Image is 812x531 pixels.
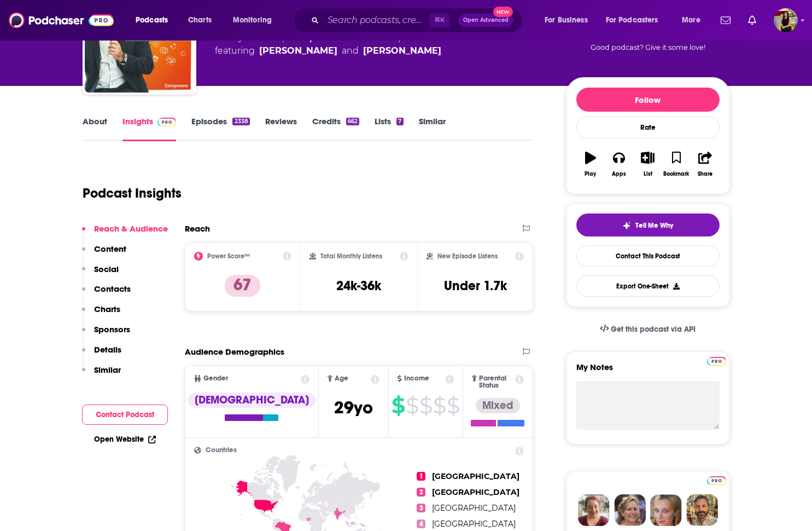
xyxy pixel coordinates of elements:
span: [GEOGRAPHIC_DATA] [432,519,516,529]
button: open menu [537,11,601,29]
img: Podchaser Pro [707,476,726,485]
a: Show notifications dropdown [744,11,761,30]
span: featuring [215,44,441,57]
button: open menu [128,11,182,29]
img: Jon Profile [686,494,718,526]
button: open menu [599,11,674,29]
h2: New Episode Listens [437,252,498,260]
span: Logged in as cassey [774,8,798,32]
span: $ [419,397,432,414]
span: 3 [417,504,425,512]
a: Pro website [707,475,726,485]
span: [GEOGRAPHIC_DATA] [432,503,516,513]
label: My Notes [576,362,720,381]
button: Charts [82,304,120,324]
button: Show profile menu [774,8,798,32]
span: Get this podcast via API [611,325,696,334]
a: Open Website [94,435,156,444]
p: Charts [94,304,120,314]
span: More [682,13,700,28]
button: Follow [576,88,720,112]
span: Countries [206,447,237,454]
a: Charts [181,11,218,29]
div: Bookmark [663,171,689,177]
span: [GEOGRAPHIC_DATA] [432,487,519,497]
a: Lists7 [375,116,403,141]
h3: Under 1.7k [444,278,507,294]
div: Search podcasts, credits, & more... [303,8,533,33]
span: Podcasts [136,13,168,28]
button: Reach & Audience [82,223,168,244]
div: Rate [576,116,720,138]
button: Details [82,344,121,365]
div: Share [698,171,712,177]
p: Contacts [94,284,131,294]
button: Contacts [82,284,131,304]
a: Contact This Podcast [576,245,720,267]
div: [DEMOGRAPHIC_DATA] [188,393,316,408]
button: open menu [225,11,286,29]
p: Content [94,244,126,254]
span: $ [447,397,459,414]
button: Play [576,145,605,184]
img: Barbara Profile [614,494,646,526]
img: Sydney Profile [578,494,610,526]
span: Income [404,375,429,382]
span: [GEOGRAPHIC_DATA] [432,471,519,481]
span: For Business [545,13,588,28]
h2: Reach [185,223,210,234]
a: Show notifications dropdown [716,11,735,30]
span: Gender [203,375,228,382]
span: Monitoring [233,13,272,28]
button: Content [82,244,126,264]
div: List [644,171,652,177]
span: Good podcast? Give it some love! [591,43,705,51]
a: Similar [419,116,446,141]
span: $ [392,397,405,414]
a: About [83,116,107,141]
img: tell me why sparkle [622,221,631,230]
span: Age [335,375,348,382]
img: User Profile [774,8,798,32]
p: 67 [225,275,260,297]
span: Tell Me Why [635,221,673,230]
span: 2 [417,488,425,497]
span: and [342,44,359,57]
h3: 24k-36k [336,278,381,294]
button: Similar [82,365,121,385]
span: 1 [417,472,425,481]
span: New [493,7,513,17]
img: Podchaser Pro [157,118,177,126]
span: Charts [188,13,212,28]
a: David Meltzer [259,44,337,57]
a: InsightsPodchaser Pro [122,116,177,141]
span: For Podcasters [606,13,658,28]
p: Details [94,344,121,355]
a: Get this podcast via API [591,316,705,343]
div: 7 [396,118,403,125]
button: Bookmark [662,145,691,184]
div: 662 [346,118,359,125]
button: tell me why sparkleTell Me Why [576,213,720,236]
div: 2338 [232,118,249,125]
div: Mixed [476,398,520,413]
p: Reach & Audience [94,223,168,234]
p: Similar [94,365,121,375]
a: Credits662 [312,116,359,141]
button: Apps [605,145,633,184]
span: 4 [417,520,425,528]
a: Episodes2338 [191,116,249,141]
button: open menu [674,11,714,29]
span: ⌘ K [429,13,449,27]
p: Sponsors [94,324,130,334]
p: Social [94,264,119,274]
span: Parental Status [479,375,513,389]
span: $ [433,397,446,414]
h1: Podcast Insights [83,185,182,201]
img: Jules Profile [650,494,682,526]
span: $ [406,397,418,414]
button: Open AdvancedNew [458,14,513,27]
div: Play [585,171,596,177]
div: A daily podcast [215,31,441,57]
button: List [633,145,662,184]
